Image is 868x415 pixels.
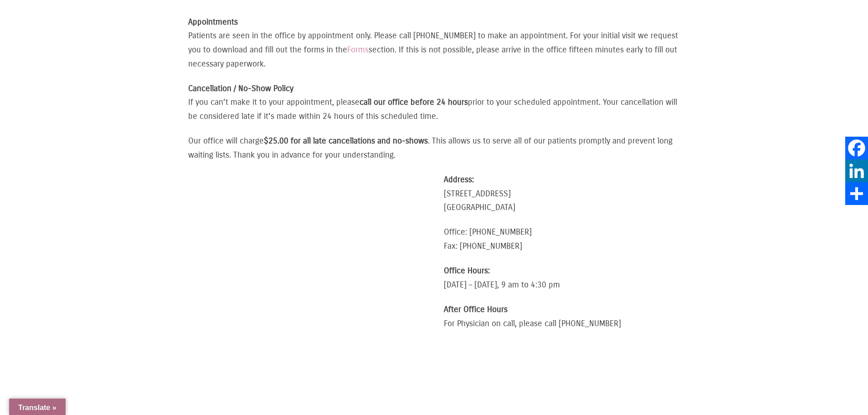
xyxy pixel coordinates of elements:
strong: Appointments [188,17,238,27]
p: Patients are seen in the office by appointment only. Please call [PHONE_NUMBER] to make an appoin... [188,15,680,71]
p: For Physician on call, please call [PHONE_NUMBER] [444,302,680,330]
strong: Office Hours: [444,266,490,276]
p: [STREET_ADDRESS] [GEOGRAPHIC_DATA] [444,173,680,215]
strong: call our office before 24 hours [360,97,468,107]
strong: After Office Hours [444,304,508,314]
a: Forms [347,45,369,55]
p: Office: [PHONE_NUMBER] Fax: [PHONE_NUMBER] [444,225,680,253]
p: Our office will charge . This allows us to serve all of our patients promptly and prevent long wa... [188,134,680,162]
span: Translate » [18,404,56,411]
a: LinkedIn [845,159,868,182]
p: If you can’t make it to your appointment, please prior to your scheduled appointment. Your cancel... [188,82,680,123]
strong: Address: [444,174,474,184]
strong: $25.00 for all late cancellations and no-shows [264,136,428,146]
a: Facebook [845,137,868,159]
strong: Cancellation / No-Show Policy [188,83,293,93]
p: [DATE] – [DATE], 9 am to 4:30 pm [444,264,680,292]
